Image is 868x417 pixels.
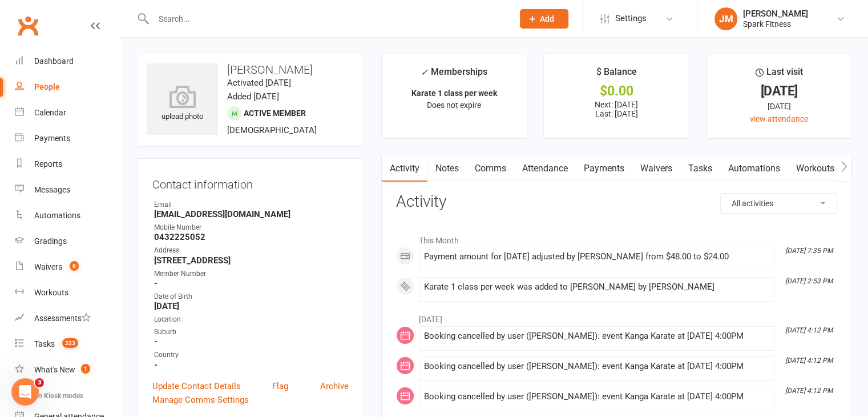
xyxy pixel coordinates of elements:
strong: Karate 1 class per week [411,89,497,98]
button: Add [520,9,568,29]
i: [DATE] 4:12 PM [785,356,833,364]
div: What's New [34,365,75,374]
div: Spark Fitness [743,19,808,29]
a: Tasks [680,155,720,182]
i: [DATE] 4:12 PM [785,326,833,334]
strong: [EMAIL_ADDRESS][DOMAIN_NAME] [154,209,349,219]
div: [DATE] [717,85,841,97]
a: Automations [720,155,788,182]
div: Messages [34,185,70,194]
div: JM [714,7,737,30]
div: Memberships [421,65,487,86]
div: Country [154,350,349,360]
strong: [DATE] [154,301,349,311]
li: This Month [396,228,837,247]
div: People [34,82,60,91]
span: Settings [615,6,647,31]
span: 6 [70,261,79,271]
div: Mobile Number [154,222,349,233]
a: Flag [272,379,288,393]
p: Next: [DATE] Last: [DATE] [554,100,679,118]
div: Booking cancelled by user ([PERSON_NAME]): event Kanga Karate at [DATE] 4:00PM [424,392,769,402]
div: Assessments [34,314,91,323]
i: [DATE] 2:53 PM [785,277,833,285]
a: Messages [15,177,120,203]
span: Add [540,14,554,23]
a: Automations [15,203,120,228]
a: view attendance [750,114,808,123]
a: Dashboard [15,49,120,74]
div: Payments [34,134,70,143]
span: 323 [62,338,78,348]
div: [DATE] [717,100,841,113]
span: Active member [244,109,306,118]
span: [DEMOGRAPHIC_DATA] [227,125,317,135]
time: Added [DATE] [227,91,279,102]
span: Does not expire [427,101,481,110]
div: Member Number [154,268,349,279]
div: [PERSON_NAME] [743,9,808,19]
div: Suburb [154,327,349,338]
div: Payment amount for [DATE] adjusted by [PERSON_NAME] from $48.00 to $24.00 [424,252,769,262]
div: Email [154,199,349,210]
div: Karate 1 class per week was added to [PERSON_NAME] by [PERSON_NAME] [424,282,769,292]
iframe: Intercom live chat [11,378,39,406]
a: Workouts [788,155,842,182]
div: upload photo [147,85,218,123]
a: Archive [320,379,349,393]
div: Date of Birth [154,291,349,302]
div: $ Balance [596,65,637,85]
span: 1 [81,364,90,374]
a: Activity [382,155,427,182]
a: Waivers 6 [15,254,120,280]
div: Booking cancelled by user ([PERSON_NAME]): event Kanga Karate at [DATE] 4:00PM [424,362,769,371]
strong: [STREET_ADDRESS] [154,255,349,266]
a: Comms [467,155,514,182]
div: Dashboard [34,57,74,66]
div: Reports [34,159,62,169]
a: Manage Comms Settings [152,393,249,407]
a: What's New1 [15,357,120,383]
a: Calendar [15,100,120,126]
a: Payments [15,126,120,151]
div: Booking cancelled by user ([PERSON_NAME]): event Kanga Karate at [DATE] 4:00PM [424,331,769,341]
div: Calendar [34,108,66,117]
div: Waivers [34,262,62,271]
h3: [PERSON_NAME] [147,63,354,76]
div: Workouts [34,288,68,297]
a: People [15,74,120,100]
a: Notes [427,155,467,182]
i: [DATE] 4:12 PM [785,387,833,395]
strong: - [154,336,349,347]
a: Workouts [15,280,120,306]
h3: Contact information [152,174,349,191]
strong: - [154,360,349,370]
i: [DATE] 7:35 PM [785,247,833,255]
a: Tasks 323 [15,331,120,357]
div: Address [154,245,349,256]
div: $0.00 [554,85,679,97]
a: Assessments [15,306,120,331]
a: Update Contact Details [152,379,241,393]
div: Location [154,314,349,325]
time: Activated [DATE] [227,78,291,88]
a: Attendance [514,155,576,182]
li: [DATE] [396,307,837,326]
i: ✓ [421,67,428,78]
strong: 0432225052 [154,232,349,242]
a: Reports [15,151,120,177]
span: 3 [35,378,44,387]
h3: Activity [396,193,837,211]
div: Automations [34,211,80,220]
a: Clubworx [14,11,42,40]
div: Tasks [34,339,55,348]
a: Waivers [632,155,680,182]
div: Gradings [34,236,67,246]
a: Gradings [15,228,120,254]
div: Last visit [756,65,803,85]
input: Search... [150,11,505,27]
strong: - [154,278,349,288]
a: Payments [576,155,632,182]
